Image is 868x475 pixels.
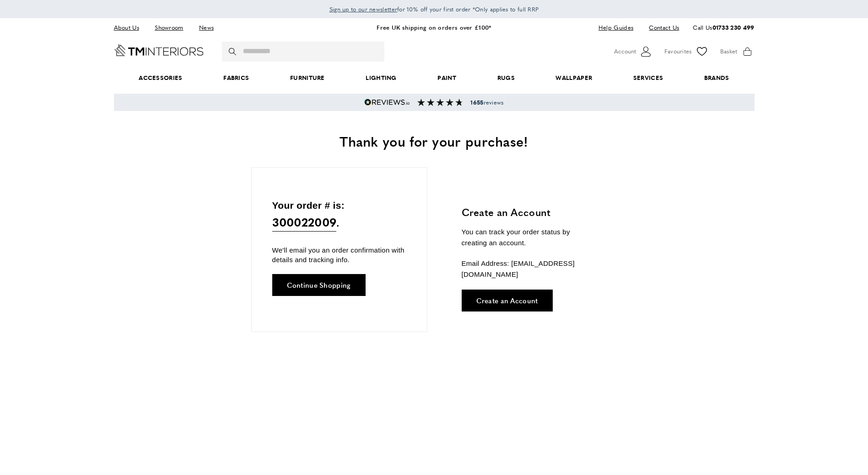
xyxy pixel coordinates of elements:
[613,64,684,92] a: Services
[417,99,463,106] img: Reviews section
[272,198,406,232] p: Your order # is: .
[229,42,238,62] button: Search
[462,227,597,248] p: You can track your order status by creating an account.
[203,64,270,92] a: Fabrics
[272,245,406,264] p: We'll email you an order confirmation with details and tracking info.
[148,21,190,34] a: Showroom
[477,64,535,92] a: Rugs
[592,21,640,34] a: Help Guides
[345,64,417,92] a: Lighting
[340,131,528,151] span: Thank you for your purchase!
[462,258,597,280] p: Email Address: [EMAIL_ADDRESS][DOMAIN_NAME]
[470,99,503,106] span: reviews
[118,64,203,92] span: Accessories
[664,45,709,58] a: Favourites
[462,205,597,219] h3: Create an Account
[476,297,538,304] span: Create an Account
[462,290,553,311] a: Create an Account
[417,64,477,92] a: Paint
[614,45,653,58] button: Customer Account
[329,5,539,13] span: for 10% off your first order *Only applies to full RRP
[272,274,366,296] a: Continue Shopping
[377,23,491,32] a: Free UK shipping on orders over £100*
[614,47,636,56] span: Account
[470,98,483,106] strong: 1655
[114,44,204,56] a: Go to Home page
[272,213,337,232] span: 300022009
[535,64,613,92] a: Wallpaper
[642,21,679,34] a: Contact Us
[693,23,754,32] p: Call Us
[684,64,749,92] a: Brands
[712,23,755,32] a: 01733 230 499
[114,21,146,34] a: About Us
[270,64,345,92] a: Furniture
[287,281,351,288] span: Continue Shopping
[364,99,410,106] img: Reviews.io 5 stars
[192,21,221,34] a: News
[329,5,398,14] a: Sign up to our newsletter
[664,47,692,56] span: Favourites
